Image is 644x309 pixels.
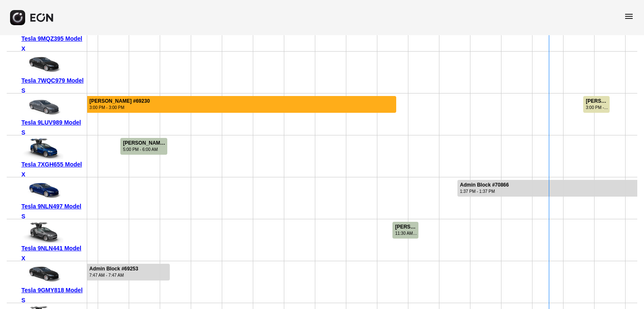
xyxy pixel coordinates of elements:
[120,135,168,155] div: Rented for 2 days by Michael croll Current status is completed
[21,243,84,263] div: Tesla 9NLN441 Model X
[21,201,84,221] div: Tesla 9NLN497 Model S
[21,222,63,243] img: car
[624,11,634,21] span: menu
[21,180,63,201] img: car
[392,219,418,239] div: Rented for 1 days by Crull Chambless Current status is completed
[89,272,138,278] div: 7:47 AM - 7:47 AM
[457,177,643,197] div: Rented for 6 days by Admin Block Current status is rental
[21,75,84,96] div: Tesla 7WQC979 Model S
[21,117,84,138] div: Tesla 9LUV989 Model S
[583,93,610,113] div: Rented for 1 days by Malena Lopez Current status is verified
[460,188,509,195] div: 1:37 PM - 1:37 PM
[89,266,138,272] div: Admin Block #69253
[123,146,166,153] div: 5:00 PM - 6:00 AM
[21,264,63,285] img: car
[21,285,84,305] div: Tesla 9GMY818 Model S
[460,182,509,188] div: Admin Block #70866
[21,34,84,54] div: Tesla 9MQZ395 Model X
[123,140,166,146] div: [PERSON_NAME] #68764
[395,224,417,230] div: [PERSON_NAME] [PERSON_NAME] #69362
[586,104,609,111] div: 3:00 PM - 12:00 PM
[21,159,84,179] div: Tesla 7XGH655 Model X
[89,104,150,111] div: 3:00 PM - 3:00 PM
[395,230,417,236] div: 11:30 AM - 8:00 AM
[21,138,63,159] img: car
[89,98,150,104] div: [PERSON_NAME] #69230
[586,98,609,104] div: [PERSON_NAME] #70874
[21,55,63,75] img: car
[21,96,63,117] img: car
